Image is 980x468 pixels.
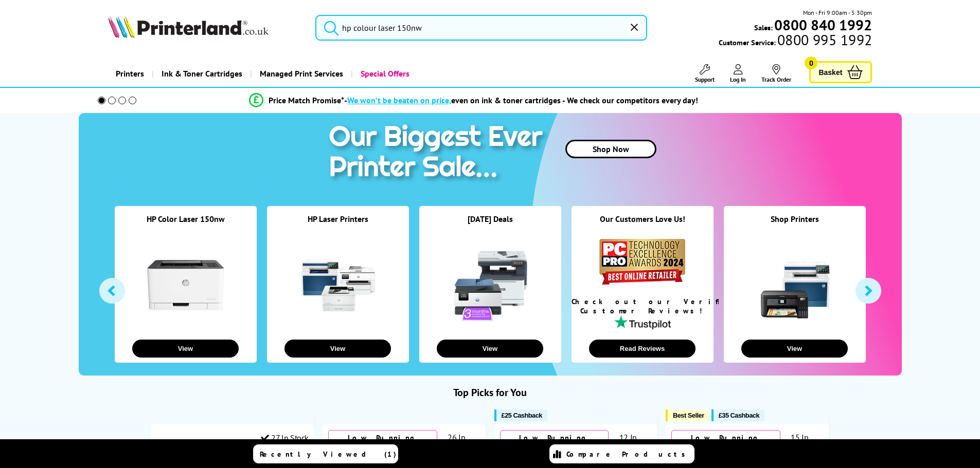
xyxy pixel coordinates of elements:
[419,214,561,237] div: [DATE] Deals
[803,8,872,17] span: Mon - Fri 9:00am - 5:30pm
[724,214,866,237] div: Shop Printers
[818,65,842,79] span: Basket
[719,411,759,419] span: £35 Cashback
[344,95,698,105] div: - even on ink & toner cartridges - We check our competitors every day!
[347,95,451,105] span: We won’t be beaten on price,
[108,15,303,40] a: Printerland Logo
[500,430,609,455] div: Low Running Costs
[565,140,656,158] a: Shop Now
[809,61,872,83] a: Basket 0
[253,444,398,463] a: Recently Viewed (1)
[351,61,417,87] a: Special Offers
[673,411,704,419] span: Best Seller
[108,61,152,87] a: Printers
[308,214,368,224] a: HP Laser Printers
[776,35,872,45] span: 0800 995 1992
[328,430,437,455] div: Low Running Costs
[502,411,542,419] span: £25 Cashback
[805,57,817,69] span: 0
[741,340,848,358] button: View
[494,409,547,421] button: £25 Cashback
[162,61,242,87] span: Ink & Toner Cartridges
[572,214,714,237] div: Our Customers Love Us!
[730,76,746,83] span: Log In
[671,430,780,455] div: Low Running Costs
[761,64,791,83] a: Track Order
[566,450,691,459] span: Compare Products
[437,340,543,358] button: View
[730,64,746,83] a: Log In
[609,432,652,453] div: 12 In Stock
[84,91,864,109] li: modal_Promise
[324,113,553,194] img: printer sale
[250,61,351,87] a: Managed Print Services
[754,23,773,32] span: Sales:
[549,444,694,463] a: Compare Products
[261,433,309,443] div: 27 In Stock
[695,76,715,83] span: Support
[269,95,344,105] span: Price Match Promise*
[147,214,225,224] a: HP Color Laser 150nw
[260,450,397,459] span: Recently Viewed (1)
[437,432,480,453] div: 26 In Stock
[666,409,709,421] button: Best Seller
[695,64,715,83] a: Support
[774,15,872,34] b: 0800 840 1992
[152,61,250,87] a: Ink & Toner Cartridges
[773,20,872,30] a: 0800 840 1992
[711,409,764,421] button: £35 Cashback
[108,15,269,38] img: Printerland Logo
[572,297,714,315] div: Check out our Verified Customer Reviews!
[780,432,824,453] div: 15 In Stock
[284,340,391,358] button: View
[589,340,696,358] button: Read Reviews
[132,340,239,358] button: View
[719,35,872,47] span: Customer Service:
